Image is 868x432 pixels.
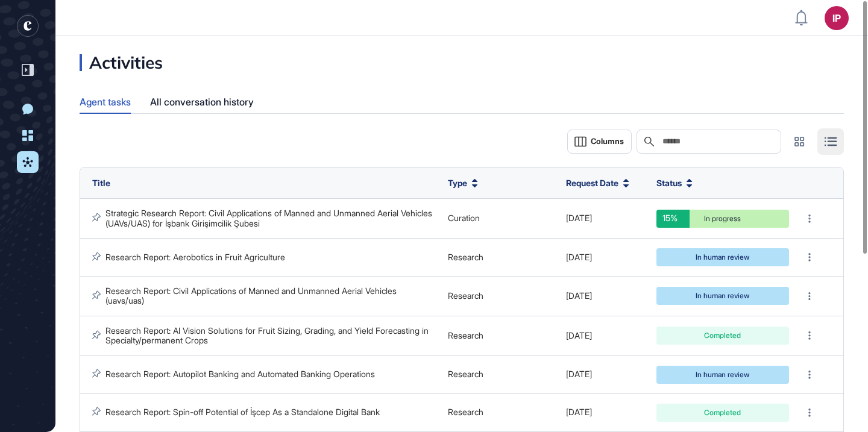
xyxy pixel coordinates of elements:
[150,90,254,114] div: All conversation history
[105,407,380,417] a: Research Report: Spin-off Potential of İşcep As a Standalone Digital Bank
[92,178,110,188] span: Title
[448,177,467,189] span: Type
[665,332,780,339] div: Completed
[448,213,480,223] span: Curation
[566,177,629,189] button: Request Date
[566,290,592,301] span: [DATE]
[17,15,39,37] div: entrapeer-logo
[567,130,632,154] button: Columns
[448,177,478,189] button: Type
[105,286,399,305] a: Research Report: Civil Applications of Manned and Unmanned Aerial Vehicles (uavs/uas)
[448,330,483,340] span: Research
[665,409,780,416] div: Completed
[665,215,780,222] div: In progress
[566,213,592,223] span: [DATE]
[80,90,131,113] div: Agent tasks
[656,177,682,189] span: Status
[591,137,624,146] span: Columns
[105,325,431,345] a: Research Report: AI Vision Solutions for Fruit Sizing, Grading, and Yield Forecasting in Specialt...
[665,371,780,378] div: In human review
[448,407,483,417] span: Research
[448,290,483,301] span: Research
[656,210,690,228] div: 15%
[566,252,592,262] span: [DATE]
[105,252,285,262] a: Research Report: Aerobotics in Fruit Agriculture
[665,292,780,299] div: In human review
[105,208,435,228] a: Strategic Research Report: Civil Applications of Manned and Unmanned Aerial Vehicles (UAVs/UAS) f...
[656,177,693,189] button: Status
[566,330,592,340] span: [DATE]
[825,6,849,30] button: IP
[105,369,375,379] a: Research Report: Autopilot Banking and Automated Banking Operations
[665,254,780,261] div: In human review
[80,54,163,71] div: Activities
[566,177,618,189] span: Request Date
[566,407,592,417] span: [DATE]
[448,369,483,379] span: Research
[566,369,592,379] span: [DATE]
[448,252,483,262] span: Research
